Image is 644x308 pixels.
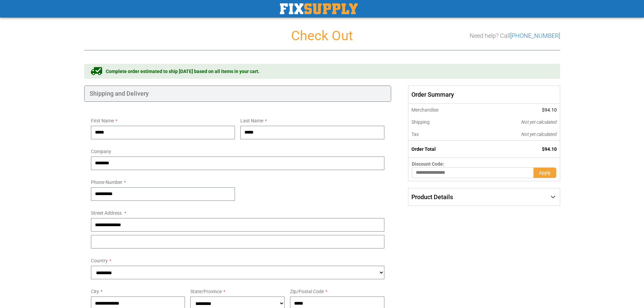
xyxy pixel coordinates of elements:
span: Complete order estimated to ship [DATE] based on all items in your cart. [106,68,260,75]
span: Company [91,149,111,154]
span: City [91,289,99,294]
span: Country [91,258,108,263]
img: Fix Industrial Supply [280,3,358,14]
span: Product Details [411,193,453,200]
span: Street Address [91,210,122,216]
span: First Name [91,118,114,123]
th: Merchandise [408,104,476,116]
span: Last Name [240,118,263,123]
h3: Need help? Call [470,32,560,39]
span: Zip/Postal Code [290,289,324,294]
span: Discount Code: [412,161,444,167]
a: [PHONE_NUMBER] [510,32,560,39]
span: Not yet calculated [521,132,557,137]
span: $94.10 [542,107,557,113]
span: State/Province [190,289,222,294]
span: Shipping [411,119,430,125]
h1: Check Out [84,28,560,43]
th: Tax [408,128,476,141]
strong: Order Total [411,146,436,152]
div: Shipping and Delivery [84,86,391,102]
a: store logo [280,3,358,14]
span: Not yet calculated [521,119,557,125]
span: Order Summary [408,86,560,104]
span: Phone Number [91,180,122,185]
span: Apply [539,170,551,175]
span: $94.10 [542,146,557,152]
button: Apply [533,167,556,178]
